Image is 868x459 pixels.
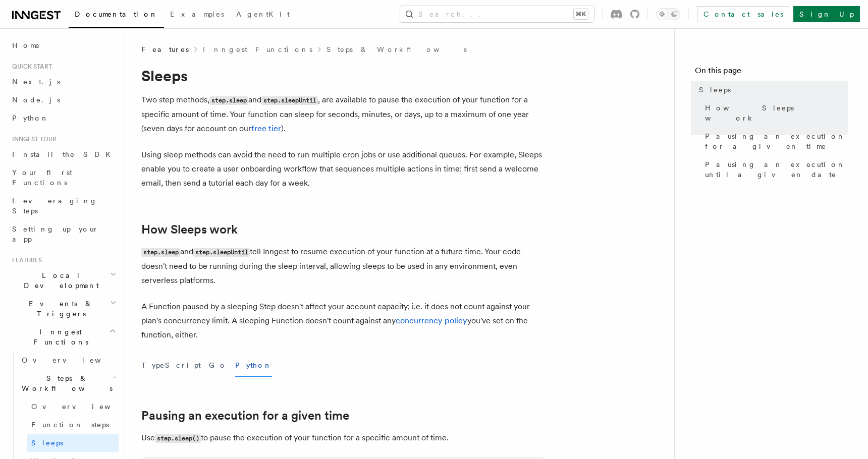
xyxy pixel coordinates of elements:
a: Overview [27,397,119,416]
span: Home [12,40,40,50]
code: step.sleepUntil [261,96,318,105]
span: Node.js [12,96,60,104]
span: Python [12,114,49,122]
span: AgentKit [236,10,290,18]
a: Your first Functions [8,163,119,192]
span: Leveraging Steps [12,197,97,215]
a: Steps & Workflows [327,44,467,54]
span: Pausing an execution until a given date [705,159,848,180]
a: Inngest Functions [203,44,312,54]
a: concurrency policy [396,316,467,325]
span: Features [141,44,189,54]
span: How Sleeps work [705,103,848,123]
p: Two step methods, and , are available to pause the execution of your function for a specific amou... [141,93,545,136]
span: Overview [31,403,135,411]
code: step.sleep [209,96,248,105]
span: Function steps [31,421,109,429]
a: Leveraging Steps [8,192,119,220]
code: step.sleepUntil [193,248,250,257]
span: Overview [22,356,126,364]
a: Sleeps [695,81,848,99]
span: Sleeps [699,85,731,95]
button: Toggle dark mode [656,8,680,20]
a: Documentation [69,3,164,28]
span: Events & Triggers [8,299,110,319]
a: Install the SDK [8,145,119,163]
a: Pausing an execution until a given date [701,155,848,184]
span: Inngest tour [8,135,57,143]
code: step.sleep [141,248,180,257]
code: step.sleep() [155,434,201,443]
kbd: ⌘K [574,9,588,19]
button: Search...⌘K [400,6,594,22]
span: Pausing an execution for a given time [705,131,848,151]
a: Python [8,109,119,127]
a: Sign Up [793,6,860,22]
button: Steps & Workflows [18,369,119,397]
a: Overview [18,351,119,369]
p: A Function paused by a sleeping Step doesn't affect your account capacity; i.e. it does not count... [141,300,545,342]
button: Go [209,354,227,377]
a: Examples [164,3,230,27]
span: Setting up your app [12,225,99,243]
span: Sleeps [31,439,63,447]
span: Next.js [12,78,60,86]
p: and tell Inngest to resume execution of your function at a future time. Your code doesn't need to... [141,245,545,288]
button: TypeScript [141,354,201,377]
span: Examples [170,10,224,18]
button: Inngest Functions [8,323,119,351]
a: How Sleeps work [701,99,848,127]
a: Setting up your app [8,220,119,248]
a: Contact sales [697,6,789,22]
span: Steps & Workflows [18,373,113,393]
a: Function steps [27,416,119,434]
span: Quick start [8,63,52,71]
button: Events & Triggers [8,295,119,323]
a: Sleeps [27,434,119,452]
span: Documentation [75,10,158,18]
a: How Sleeps work [141,222,238,237]
span: Features [8,256,42,264]
a: AgentKit [230,3,296,27]
p: Use to pause the execution of your function for a specific amount of time. [141,431,545,445]
button: Local Development [8,266,119,295]
a: Home [8,36,119,54]
a: Next.js [8,73,119,91]
button: Python [235,354,272,377]
p: Using sleep methods can avoid the need to run multiple cron jobs or use additional queues. For ex... [141,148,545,190]
h1: Sleeps [141,67,545,85]
h4: On this page [695,65,848,81]
span: Your first Functions [12,168,72,187]
span: Inngest Functions [8,327,109,347]
span: Install the SDK [12,150,117,158]
a: free tier [251,124,281,133]
a: Pausing an execution for a given time [701,127,848,155]
a: Pausing an execution for a given time [141,409,349,423]
span: Local Development [8,270,110,291]
a: Node.js [8,91,119,109]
